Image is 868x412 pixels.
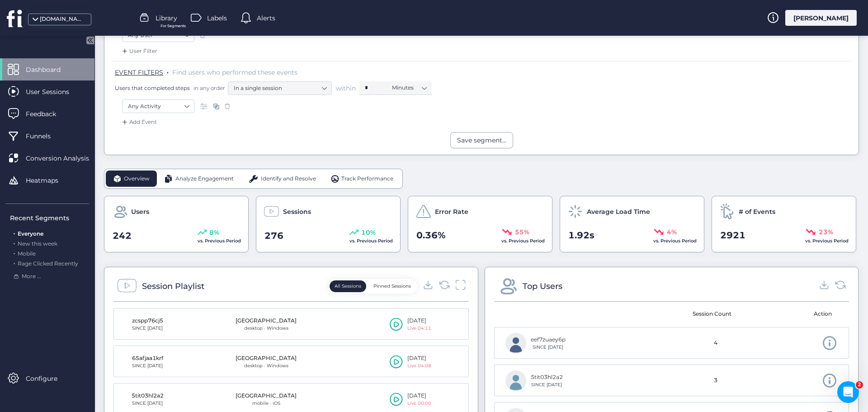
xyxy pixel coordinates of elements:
span: Rage Clicked Recently [18,260,78,267]
div: [GEOGRAPHIC_DATA] [236,354,297,363]
span: Sessions [283,207,311,217]
span: 2921 [720,228,745,242]
span: Track Performance [341,175,393,183]
span: in any order [192,84,225,92]
div: Add Event [120,118,157,127]
span: 0.36% [416,228,446,242]
span: vs. Previous Period [349,238,393,244]
div: Top Users [523,280,562,293]
div: zcspp76cj5 [125,317,170,325]
span: Everyone [18,230,43,237]
div: [DOMAIN_NAME] [40,15,85,24]
span: Users [131,207,149,217]
span: 8% [209,227,219,237]
span: Users that completed steps [115,84,190,92]
div: [GEOGRAPHIC_DATA] [236,392,297,400]
span: . [14,248,15,257]
span: vs. Previous Period [198,238,241,244]
mat-header-cell: Action [755,302,843,327]
span: 4% [667,227,677,237]
div: [PERSON_NAME] [785,10,857,26]
span: within [336,84,356,93]
span: More ... [22,272,41,281]
button: All Sessions [330,280,366,292]
span: Library [156,13,177,23]
div: Live 04:11 [407,325,431,332]
div: Save segment... [457,135,506,145]
nz-select-item: Any Activity [128,99,189,113]
div: desktop · Windows [236,362,297,369]
span: # of Events [739,207,775,217]
span: Alerts [257,13,275,23]
span: Find users who performed these events [172,68,297,76]
span: vs. Previous Period [501,238,545,244]
div: eef7zuaey6p [531,336,566,344]
div: [DATE] [407,354,431,363]
nz-select-item: In a single session [234,81,326,95]
div: 5tit03hl2a2 [125,392,170,400]
div: SINCE [DATE] [125,325,170,332]
mat-header-cell: Session Count [668,302,755,327]
span: 23% [819,227,833,237]
span: Funnels [26,131,64,141]
span: vs. Previous Period [805,238,849,244]
div: [GEOGRAPHIC_DATA] [236,317,297,325]
span: Labels [207,13,227,23]
div: SINCE [DATE] [125,400,170,407]
span: Mobile [18,250,36,257]
div: mobile · iOS [236,400,297,407]
span: . [14,258,15,267]
div: SINCE [DATE] [531,344,566,351]
div: User Filter [120,47,157,56]
span: 10% [361,227,376,237]
div: [DATE] [407,392,431,400]
span: Dashboard [26,65,74,75]
nz-select-item: Minutes [392,81,426,95]
span: User Sessions [26,87,83,97]
span: For Segments [160,23,186,29]
span: 3 [714,376,717,385]
span: Analyze Engagement [175,175,234,183]
span: Identify and Resolve [261,175,316,183]
span: Error Rate [435,207,468,217]
div: Live 00:00 [407,400,431,407]
span: 4 [714,339,717,347]
div: Session Playlist [142,280,204,293]
span: . [14,228,15,237]
span: . [14,238,15,247]
span: Feedback [26,109,70,119]
span: New this week [18,240,57,247]
div: Recent Segments [10,213,89,223]
span: 276 [264,229,283,243]
span: 2 [856,381,863,388]
div: SINCE [DATE] [531,381,563,388]
span: . [167,66,169,76]
button: Pinned Sessions [368,280,416,292]
div: 5tit03hl2a2 [531,373,563,382]
span: EVENT FILTERS [115,68,163,76]
span: Average Load Time [587,207,650,217]
div: Live 04:08 [407,362,431,369]
span: Conversion Analysis [26,153,103,163]
span: vs. Previous Period [653,238,697,244]
span: 1.92s [568,228,594,242]
span: 242 [113,229,132,243]
span: Heatmaps [26,175,72,185]
div: desktop · Windows [236,325,297,332]
div: SINCE [DATE] [125,362,170,369]
span: Configure [26,374,71,384]
span: Overview [124,175,150,183]
div: [DATE] [407,317,431,325]
iframe: Intercom live chat [837,381,859,403]
span: 55% [515,227,529,237]
div: 65afjaa1krf [125,354,170,363]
